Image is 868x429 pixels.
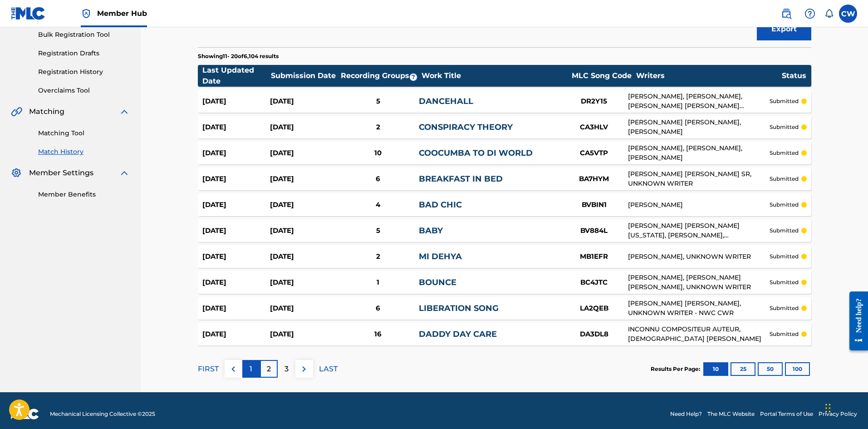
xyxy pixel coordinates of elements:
[731,362,755,376] button: 25
[628,325,769,344] div: INCONNU COMPOSITEUR AUTEUR, [DEMOGRAPHIC_DATA] [PERSON_NAME]
[270,303,338,314] div: [DATE]
[560,303,628,314] div: LA2QEB
[50,410,155,418] span: Mechanical Licensing Collective © 2025
[628,299,769,318] div: [PERSON_NAME] [PERSON_NAME], UNKNOWN WRITER - NWC CWR
[628,92,769,111] div: [PERSON_NAME], [PERSON_NAME], [PERSON_NAME] [PERSON_NAME] [PERSON_NAME], [PERSON_NAME] [PERSON_NAME]
[338,251,419,262] div: 2
[823,385,868,429] iframe: Chat Widget
[29,106,64,117] span: Matching
[628,221,769,240] div: [PERSON_NAME] [PERSON_NAME][US_STATE], [PERSON_NAME], [PERSON_NAME] [PERSON_NAME] [PERSON_NAME]
[628,252,769,261] div: [PERSON_NAME], UNKNOWN WRITER
[338,148,419,158] div: 10
[419,329,497,339] a: DADDY DAY CARE
[338,96,419,107] div: 5
[707,410,755,418] a: The MLC Website
[202,329,270,340] div: [DATE]
[628,200,769,210] div: [PERSON_NAME]
[270,226,338,236] div: [DATE]
[202,277,270,288] div: [DATE]
[777,5,795,23] a: Public Search
[703,362,728,376] button: 10
[270,251,338,262] div: [DATE]
[628,169,769,188] div: [PERSON_NAME] [PERSON_NAME] SR, UNKNOWN WRITER
[419,277,456,287] a: BOUNCE
[781,8,792,19] img: search
[785,362,810,376] button: 100
[419,122,513,132] a: CONSPIRACY THEORY
[338,303,419,314] div: 6
[560,226,628,236] div: BV884L
[419,148,533,158] a: COOCUMBA TO DI WORLD
[38,30,130,39] a: Bulk Registration Tool
[560,96,628,107] div: DR2Y15
[770,278,799,286] p: submitted
[11,7,46,20] img: MLC Logo
[202,303,270,314] div: [DATE]
[270,148,338,158] div: [DATE]
[758,362,783,376] button: 50
[81,8,92,19] img: Top Rightsholder
[299,364,309,375] img: right
[636,70,781,81] div: Writers
[770,330,799,338] p: submitted
[97,8,147,19] span: Member Hub
[284,364,289,375] p: 3
[202,96,270,107] div: [DATE]
[270,277,338,288] div: [DATE]
[770,97,799,105] p: submitted
[11,168,22,178] img: Member Settings
[760,410,813,418] a: Portal Terms of Use
[770,149,799,157] p: submitted
[202,122,270,133] div: [DATE]
[198,52,279,60] p: Showing 11 - 20 of 6,104 results
[38,67,130,77] a: Registration History
[419,303,499,313] a: LIBERATION SONG
[38,147,130,157] a: Match History
[38,49,130,58] a: Registration Drafts
[568,70,636,81] div: MLC Song Code
[338,277,419,288] div: 1
[202,226,270,236] div: [DATE]
[228,364,239,375] img: left
[410,74,417,81] span: ?
[119,168,130,178] img: expand
[628,143,769,163] div: [PERSON_NAME], [PERSON_NAME], [PERSON_NAME]
[339,70,421,81] div: Recording Groups
[338,174,419,184] div: 6
[250,364,252,375] p: 1
[338,200,419,210] div: 4
[560,174,628,184] div: BA7HYM
[270,122,338,133] div: [DATE]
[560,200,628,210] div: BVBIN1
[29,168,93,178] span: Member Settings
[560,148,628,158] div: CA5VTP
[338,329,419,340] div: 16
[338,122,419,133] div: 2
[770,252,799,261] p: submitted
[338,226,419,236] div: 5
[757,18,811,40] button: Export
[202,65,270,87] div: Last Updated Date
[560,251,628,262] div: MB1EFR
[782,70,806,81] div: Status
[119,106,130,117] img: expand
[38,86,130,95] a: Overclaims Tool
[804,8,815,19] img: help
[770,227,799,235] p: submitted
[628,273,769,292] div: [PERSON_NAME], [PERSON_NAME] [PERSON_NAME], UNKNOWN WRITER
[419,200,462,210] a: BAD CHIC
[560,277,628,288] div: BC4JTC
[801,5,819,23] div: Help
[270,174,338,184] div: [DATE]
[560,122,628,133] div: CA3HLV
[11,106,22,117] img: Matching
[419,251,462,261] a: MI DEHYA
[770,201,799,209] p: submitted
[770,175,799,183] p: submitted
[819,410,857,418] a: Privacy Policy
[770,304,799,312] p: submitted
[319,364,338,375] p: LAST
